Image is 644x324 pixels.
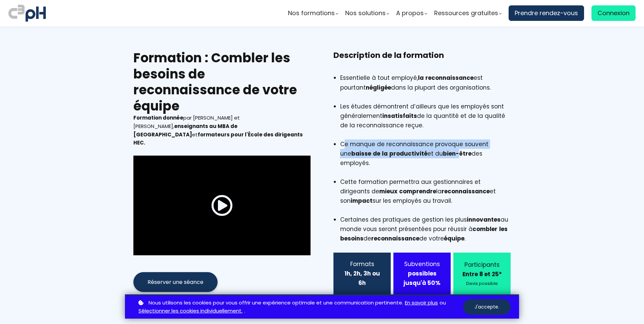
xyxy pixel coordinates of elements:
b: les [499,225,508,233]
b: reconnaissance [371,234,419,242]
strong: possibles jusqu'à 50% [404,269,441,287]
b: 1h, 2h, 3h ou 6h [345,269,380,287]
b: productivité [389,150,427,158]
b: Formation donnée [133,114,183,121]
li: Essentielle à tout employé, est pourtant dans la plupart des organisations. [340,73,511,101]
b: combler [473,225,497,233]
h1: Formation : Combler les besoins de reconnaissance de votre équipe [133,50,311,114]
li: Ce manque de reconnaissance provoque souvent une et du des employés. [340,139,511,177]
b: insatisfaits [382,112,417,120]
b: innovantes [467,216,501,224]
span: Connexion [598,8,630,18]
b: la [382,150,388,158]
span: Nos formations [288,8,335,18]
button: Réserver une séance [133,272,218,292]
p: ou . [137,299,463,316]
b: baisse [351,150,371,158]
b: reconnaissance [442,187,490,195]
b: mieux [379,187,397,195]
div: Participants [462,260,502,269]
b: comprendre [399,187,436,195]
a: En savoir plus [405,299,438,307]
div: Subventions [402,259,442,269]
b: bien-être [443,150,472,158]
b: la [418,74,424,82]
img: logo C3PH [8,3,46,23]
span: Prendre rendez-vous [515,8,578,18]
li: Les études démontrent d’ailleurs que les employés sont généralement de la quantité et de la quali... [340,102,511,139]
b: formateurs pour l'École des dirigeants HEC. [133,131,303,147]
button: J'accepte. [463,299,511,315]
b: négligée [366,84,391,92]
b: équipe [444,234,464,242]
b: besoins [340,234,363,242]
a: Connexion [591,5,636,21]
li: Cette formation permettra aux gestionnaires et dirigeants de la et son sur les employés au travail. [340,177,511,215]
span: A propos [396,8,424,18]
span: Ressources gratuites [434,8,498,18]
span: Nous utilisons les cookies pour vous offrir une expérience optimale et une communication pertinente. [149,299,403,307]
a: Prendre rendez-vous [509,5,584,21]
li: Certaines des pratiques de gestion les plus au monde vous seront présentées pour réussir à de de ... [340,215,511,243]
h3: Description de la formation [333,50,511,71]
b: reconnaissance [425,74,474,82]
b: de [373,150,380,158]
div: Formats [342,259,382,269]
span: Réserver une séance [148,278,203,286]
b: impact [351,197,373,205]
div: par [PERSON_NAME] et [PERSON_NAME], et [133,114,311,147]
div: Devis possible [462,280,502,287]
span: Nos solutions [345,8,386,18]
b: enseignants au MBA de [GEOGRAPHIC_DATA] [133,123,237,138]
a: Sélectionner les cookies individuellement. [138,307,243,315]
b: Entre 8 et 25* [462,270,502,278]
